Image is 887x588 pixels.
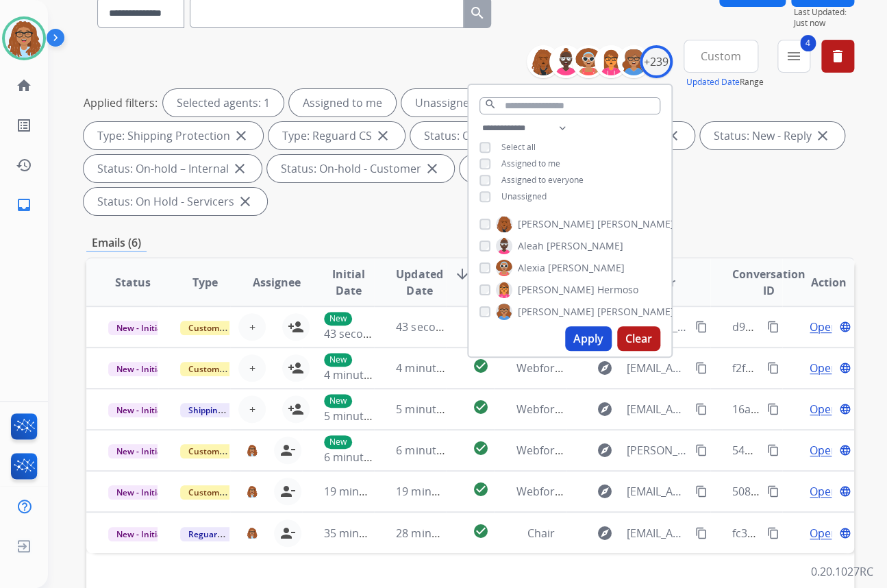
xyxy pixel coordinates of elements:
mat-icon: close [237,193,253,210]
mat-icon: language [839,321,851,333]
span: [EMAIL_ADDRESS][DOMAIN_NAME] [627,483,688,500]
span: Type [192,274,218,291]
p: Applied filters: [84,95,158,111]
span: Reguard CS [180,527,242,541]
button: Apply [565,326,612,351]
span: Initial Date [324,266,373,299]
span: 28 minutes ago [396,526,475,541]
div: Assigned to me [289,89,396,117]
span: New - Initial [108,444,172,458]
mat-icon: close [424,160,440,177]
mat-icon: language [839,362,851,374]
span: + [249,319,255,335]
span: Open [810,442,838,458]
div: Status: Open - All [410,122,545,149]
div: Unassigned [401,89,490,117]
mat-icon: check_circle [473,523,489,539]
span: Customer Support [180,485,269,500]
mat-icon: menu [786,48,802,64]
mat-icon: content_copy [767,403,779,415]
mat-icon: search [469,5,486,21]
span: [PERSON_NAME] [548,261,625,275]
th: Action [782,258,854,306]
p: New [324,353,352,367]
div: Status: New - Reply [700,122,845,149]
mat-icon: content_copy [767,362,779,374]
span: Customer Support [180,362,269,376]
div: Status: On-hold – Internal [84,155,262,182]
mat-icon: content_copy [695,444,708,456]
span: Open [810,483,838,500]
mat-icon: explore [597,525,613,541]
mat-icon: inbox [16,197,32,213]
mat-icon: explore [597,442,613,458]
mat-icon: language [839,527,851,539]
span: Customer Support [180,321,269,335]
span: 4 minutes ago [324,367,397,382]
div: +239 [640,45,673,78]
span: Unassigned [501,191,547,202]
mat-icon: explore [597,401,613,417]
span: [PERSON_NAME] [597,217,674,231]
span: [EMAIL_ADDRESS][DOMAIN_NAME] [627,525,688,541]
mat-icon: language [839,485,851,498]
span: Status [115,274,151,291]
span: New - Initial [108,403,172,417]
mat-icon: content_copy [695,321,708,333]
span: New - Initial [108,321,172,335]
mat-icon: search [484,98,497,110]
div: Status: On Hold - Servicers [84,188,267,215]
mat-icon: content_copy [767,527,779,539]
span: Shipping Protection [180,403,274,417]
span: Open [810,525,838,541]
span: 35 minutes ago [324,526,403,541]
img: agent-avatar [247,444,258,456]
span: Alexia [518,261,545,275]
mat-icon: content_copy [695,362,708,374]
mat-icon: language [839,403,851,415]
span: Range [686,76,764,88]
span: + [249,360,255,376]
button: Updated Date [686,77,740,88]
span: Aleah [518,239,544,253]
div: Type: Shipping Protection [84,122,263,149]
div: Selected agents: 1 [163,89,284,117]
mat-icon: close [233,127,249,144]
mat-icon: close [814,127,831,144]
img: agent-avatar [247,527,258,539]
span: Custom [701,53,741,59]
span: New - Initial [108,485,172,500]
span: [PERSON_NAME] [518,283,595,297]
mat-icon: close [375,127,391,144]
span: New - Initial [108,362,172,376]
mat-icon: arrow_downward [453,266,470,282]
span: 6 minutes ago [324,450,397,465]
span: Hermoso [597,283,638,297]
span: [EMAIL_ADDRESS][DOMAIN_NAME] [627,401,688,417]
span: Customer Support [180,444,269,458]
img: avatar [5,19,43,58]
span: [PERSON_NAME] [518,217,595,231]
span: [PERSON_NAME] [597,305,674,319]
mat-icon: check_circle [473,481,489,498]
mat-icon: content_copy [695,527,708,539]
span: [EMAIL_ADDRESS][DOMAIN_NAME] [627,360,688,376]
mat-icon: language [839,444,851,456]
mat-icon: explore [597,483,613,500]
span: Assignee [253,274,301,291]
span: + [249,401,255,417]
span: New - Initial [108,527,172,541]
span: Open [810,319,838,335]
p: 0.20.1027RC [811,563,873,580]
mat-icon: person_add [288,401,304,417]
p: New [324,435,352,449]
p: New [324,312,352,326]
button: Clear [617,326,660,351]
span: Select all [501,141,536,153]
span: 6 minutes ago [396,443,469,458]
span: Updated Date [396,266,442,299]
mat-icon: person_add [288,319,304,335]
p: New [324,394,352,408]
mat-icon: content_copy [695,485,708,498]
span: 4 [800,35,816,51]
